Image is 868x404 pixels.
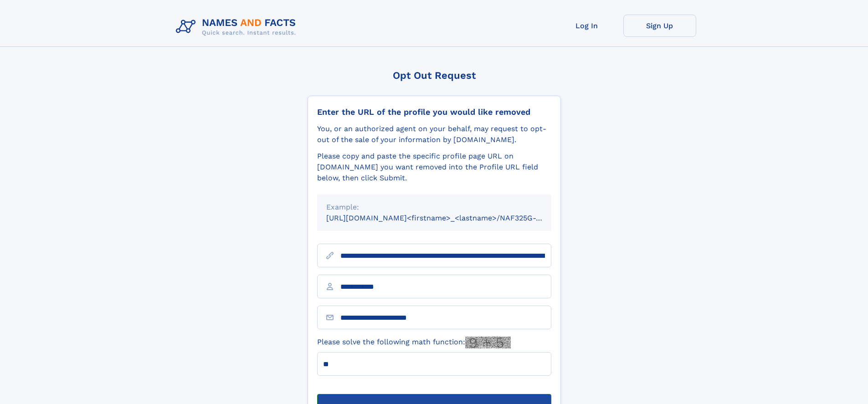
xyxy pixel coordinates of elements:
div: Please copy and paste the specific profile page URL on [DOMAIN_NAME] you want removed into the Pr... [317,151,551,184]
small: [URL][DOMAIN_NAME]<firstname>_<lastname>/NAF325G-xxxxxxxx [326,214,569,222]
a: Log In [550,15,623,37]
label: Please solve the following math function: [317,337,511,348]
div: Example: [326,202,542,213]
div: Opt Out Request [308,70,561,81]
a: Sign Up [623,15,696,37]
div: Enter the URL of the profile you would like removed [317,107,551,117]
div: You, or an authorized agent on your behalf, may request to opt-out of the sale of your informatio... [317,123,551,145]
img: Logo Names and Facts [172,15,303,39]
